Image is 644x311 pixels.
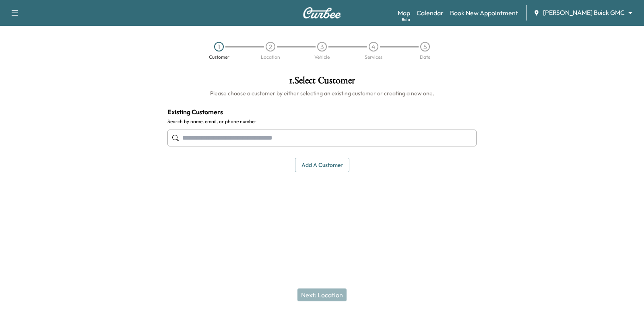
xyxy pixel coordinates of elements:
div: Vehicle [314,55,330,60]
div: 4 [369,42,378,51]
div: 1 [214,42,224,51]
label: Search by name, email, or phone number [167,118,477,125]
div: Services [365,55,382,60]
h6: Please choose a customer by either selecting an existing customer or creating a new one. [167,89,477,97]
span: [PERSON_NAME] Buick GMC [543,8,625,17]
h1: 1 . Select Customer [167,76,477,89]
div: Beta [402,16,410,23]
div: 5 [420,42,430,51]
div: Location [261,55,280,60]
a: MapBeta [398,8,410,18]
div: 2 [266,42,275,51]
button: Add a customer [295,158,349,173]
div: Customer [209,55,229,60]
h4: Existing Customers [167,107,477,117]
div: 3 [317,42,327,51]
a: Calendar [417,8,444,18]
div: Date [420,55,430,60]
a: Book New Appointment [450,8,518,18]
img: Curbee Logo [303,7,341,19]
